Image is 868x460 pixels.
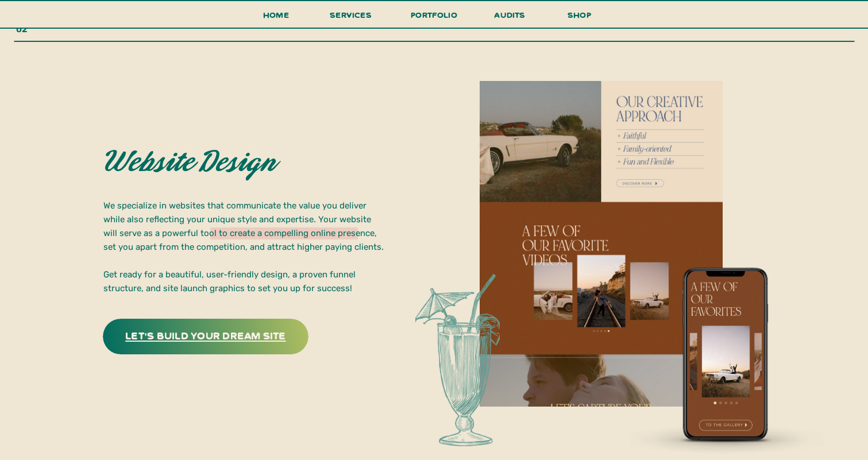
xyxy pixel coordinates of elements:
p: We specialize in websites that communicate the value you deliver while also reflecting your uniqu... [103,199,384,293]
a: services [327,7,375,29]
a: portfolio [407,7,461,29]
h2: Website Design [104,148,313,180]
span: services [330,9,372,20]
a: shop [552,7,607,28]
a: Home [259,7,294,29]
a: audits [493,7,527,28]
a: let's build your dream site [116,326,296,344]
p: 02 [16,22,132,37]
